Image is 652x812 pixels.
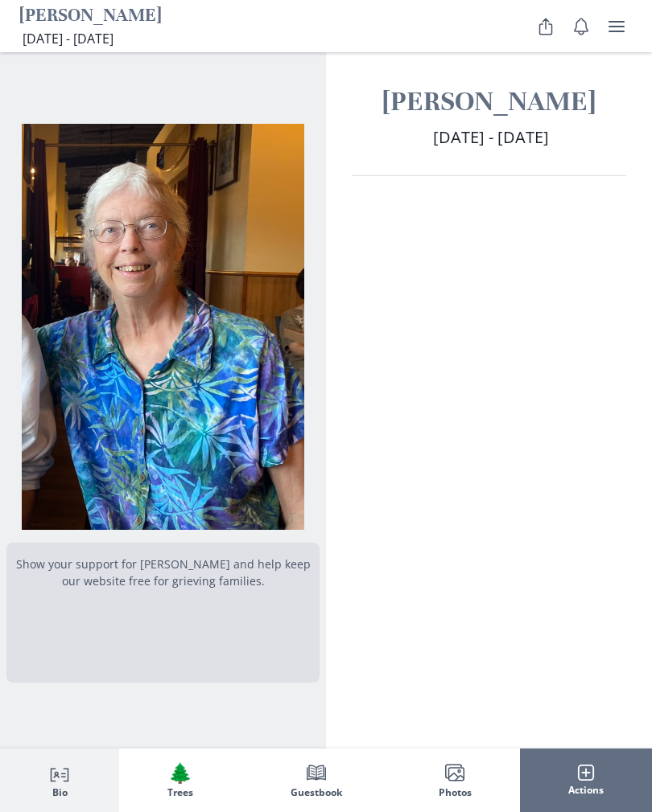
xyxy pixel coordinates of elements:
span: Photos [439,788,472,799]
h1: [PERSON_NAME] [19,4,162,29]
button: Share Obituary [530,10,562,43]
button: Actions [520,749,652,812]
span: [DATE] - [DATE] [433,126,549,148]
div: Show portrait image options [6,111,320,530]
button: Photos [390,749,520,812]
span: [DATE] - [DATE] [23,30,113,47]
button: user menu [600,10,633,43]
p: Show your support for [PERSON_NAME] and help keep our website free for grieving families. [13,556,313,589]
img: Photo of Kathy [19,124,307,530]
span: Actions [568,785,604,797]
span: Bio [52,788,68,799]
h1: [PERSON_NAME] [352,84,626,119]
span: Tree [168,761,192,785]
span: Trees [167,788,193,799]
button: Trees [119,749,241,812]
span: Guestbook [291,788,342,799]
button: Notifications [565,10,597,43]
button: Guestbook [241,749,390,812]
